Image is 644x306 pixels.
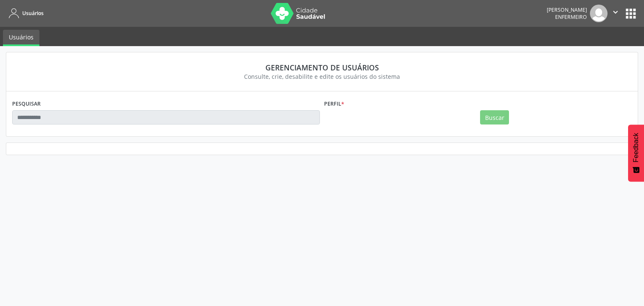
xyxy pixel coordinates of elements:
[12,97,41,110] label: PESQUISAR
[632,133,640,162] span: Feedback
[555,13,587,21] span: Enfermeiro
[18,72,626,81] div: Consulte, crie, desabilite e edite os usuários do sistema
[22,10,44,17] span: Usuários
[611,8,620,17] i: 
[547,6,587,13] div: [PERSON_NAME]
[3,30,39,46] a: Usuários
[623,6,638,21] button: apps
[480,110,509,124] button: Buscar
[324,97,344,110] label: Perfil
[6,6,44,20] a: Usuários
[590,5,608,22] img: img
[628,124,644,182] button: Feedback - Mostrar pesquisa
[18,63,626,72] div: Gerenciamento de usuários
[608,5,623,22] button: 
